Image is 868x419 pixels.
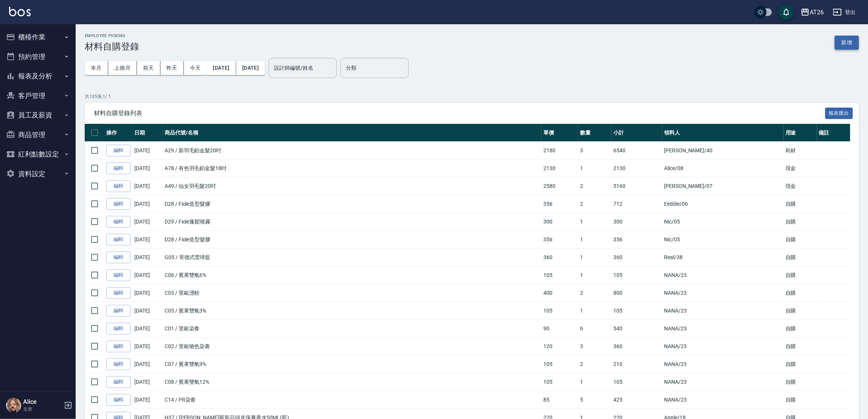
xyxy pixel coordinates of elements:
td: [PERSON_NAME] /40 [662,142,784,159]
button: 新增 [835,36,859,50]
td: NANA /23 [662,320,784,338]
button: 預約管理 [3,47,73,67]
td: 1 [578,302,611,320]
a: 編輯 [106,376,131,388]
td: A49 / 仙女羽毛髮20吋 [163,177,541,195]
td: [DATE] [132,142,163,159]
a: 編輯 [106,394,131,406]
button: 本月 [85,61,108,75]
td: 現金 [784,177,817,195]
td: 自購 [784,266,817,284]
a: 編輯 [106,358,131,370]
td: 300 [611,213,662,231]
td: D28 / Fiole造型髮膠 [163,195,541,213]
td: NANA /23 [662,266,784,284]
button: 上個月 [108,61,137,75]
th: 備註 [817,124,850,142]
button: 昨天 [160,61,184,75]
td: NANA /23 [662,302,784,320]
th: 操作 [104,124,132,142]
td: 712 [611,195,662,213]
td: 356 [541,231,578,249]
td: 85 [541,391,578,409]
td: 2130 [611,159,662,177]
button: 員工及薪資 [3,105,73,125]
td: 3 [578,338,611,355]
td: C05 / 賓果雙氧3% [163,302,541,320]
img: Logo [9,7,31,16]
td: [DATE] [132,284,163,302]
td: 2580 [541,177,578,195]
td: 2180 [541,142,578,159]
a: 編輯 [106,323,131,335]
td: NANA /23 [662,338,784,355]
td: 800 [611,284,662,302]
td: 360 [541,249,578,266]
td: 356 [611,231,662,249]
button: 客戶管理 [3,86,73,106]
td: [DATE] [132,213,163,231]
td: 360 [611,338,662,355]
a: 編輯 [106,269,131,281]
td: 120 [541,338,578,355]
a: 編輯 [106,234,131,245]
td: [DATE] [132,159,163,177]
td: 2 [578,355,611,373]
h5: Alice [23,398,62,406]
button: 登出 [830,5,859,19]
td: 1 [578,159,611,177]
button: 櫃檯作業 [3,27,73,47]
th: 小計 [611,124,662,142]
td: [DATE] [132,177,163,195]
td: 5 [578,391,611,409]
a: 編輯 [106,198,131,210]
td: 自購 [784,231,817,249]
a: 編輯 [106,216,131,228]
td: [DATE] [132,391,163,409]
th: 商品代號/名稱 [163,124,541,142]
td: C01 / 里歐染膏 [163,320,541,338]
td: D28 / Fiole造型髮膠 [163,231,541,249]
td: 105 [611,373,662,391]
td: 自購 [784,249,817,266]
span: 材料自購登錄列表 [94,109,825,117]
button: save [779,5,794,20]
td: [DATE] [132,231,163,249]
td: 自購 [784,320,817,338]
td: 425 [611,391,662,409]
button: 紅利點數設定 [3,144,73,164]
td: 105 [541,266,578,284]
td: 自購 [784,338,817,355]
td: 自購 [784,284,817,302]
td: C14 / PR染膏 [163,391,541,409]
td: 1 [578,213,611,231]
button: [DATE] [236,61,265,75]
td: C02 / 里歐嗆色染膏 [163,338,541,355]
td: G05 / 哥德式雪球藍 [163,249,541,266]
button: 資料設定 [3,164,73,184]
td: 356 [541,195,578,213]
td: 2130 [541,159,578,177]
td: C03 / 里歐漂粉 [163,284,541,302]
td: 1 [578,266,611,284]
td: 自購 [784,391,817,409]
td: Nic /05 [662,231,784,249]
td: [DATE] [132,249,163,266]
td: 自購 [784,373,817,391]
td: 400 [541,284,578,302]
td: Nic /05 [662,213,784,231]
td: 105 [611,266,662,284]
button: [DATE] [207,61,236,75]
td: 105 [611,302,662,320]
td: [DATE] [132,338,163,355]
td: Real /38 [662,249,784,266]
td: A78 / 有色羽毛鉑金髮18吋 [163,159,541,177]
p: 主管 [23,406,62,413]
td: 耗材 [784,142,817,159]
td: C06 / 賓果雙氧6% [163,266,541,284]
button: 報表及分析 [3,66,73,86]
td: 2 [578,284,611,302]
td: 1 [578,373,611,391]
button: 今天 [184,61,207,75]
td: A29 / 新羽毛鉑金髮20吋 [163,142,541,159]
